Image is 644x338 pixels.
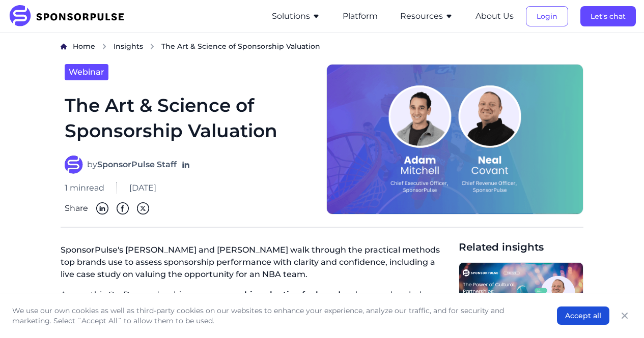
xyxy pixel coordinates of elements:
a: Insights [114,41,143,52]
p: Access this On-Demand webinar on , where we break down how brands can accurately assess and maxim... [61,289,451,313]
img: Linkedin [96,202,108,214]
img: SponsorPulse Staff [65,156,83,174]
button: Platform [343,10,378,22]
button: Resources [400,10,453,22]
a: Home [73,41,95,52]
button: About Us [475,10,514,22]
span: 1 min read [65,182,104,194]
span: The Art & Science of Sponsorship Valuation [161,41,320,51]
img: chevron right [101,43,107,50]
img: On-Demand-Webinar Cover Image [326,64,584,215]
img: Facebook [117,202,129,214]
span: [DATE] [129,182,156,194]
a: Follow on LinkedIn [181,160,191,170]
span: Home [73,42,95,51]
img: Home [61,43,67,50]
span: by [87,159,177,171]
a: Let's chat [580,12,636,21]
p: We use our own cookies as well as third-party cookies on our websites to enhance your experience,... [12,305,537,326]
button: Solutions [272,10,320,22]
a: Webinar [65,64,108,80]
a: Login [526,12,568,21]
p: SponsorPulse's [PERSON_NAME] and [PERSON_NAME] walk through the practical methods top brands use ... [61,240,451,289]
button: Login [526,6,568,26]
span: sponsorship valuation for brands [207,290,345,299]
img: chevron right [149,43,155,50]
button: Close [618,309,632,323]
img: SponsorPulse [8,5,132,27]
span: Insights [114,42,143,51]
button: Let's chat [580,6,636,26]
img: Twitter [137,202,149,214]
a: About Us [475,12,514,21]
strong: SponsorPulse Staff [97,160,177,169]
button: Accept all [557,306,609,325]
span: Share [65,202,88,214]
span: Related insights [459,240,583,254]
h1: The Art & Science of Sponsorship Valuation [65,93,314,144]
a: Platform [343,12,378,21]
